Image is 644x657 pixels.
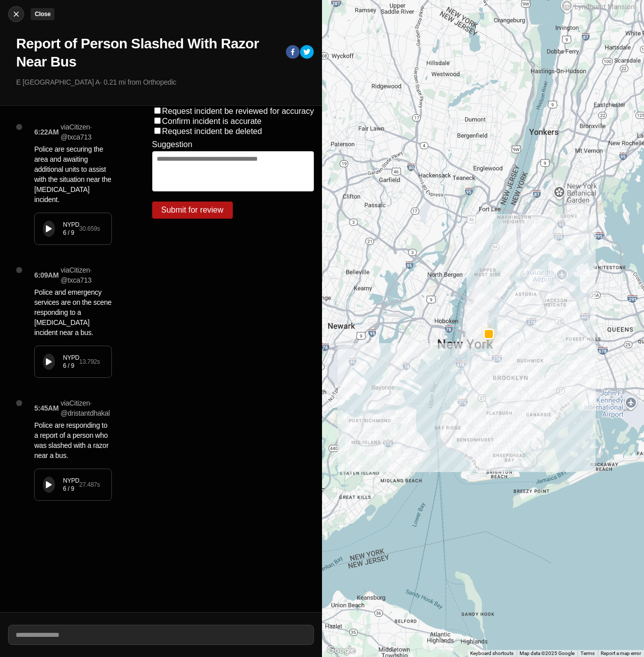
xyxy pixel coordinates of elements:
p: via Citizen · @ txca713 [60,265,111,285]
p: Police are responding to a report of a person who was slashed with a razor near a bus. [34,420,112,461]
a: Report a map error [601,650,641,656]
img: cancel [11,9,21,19]
div: 30.659 s [79,225,100,233]
div: NYPD 6 / 9 [63,221,79,237]
a: Terms [581,650,595,656]
span: Map data ©2025 Google [520,650,574,656]
p: 5:45AM [34,403,58,413]
div: NYPD 6 / 9 [63,354,79,370]
p: E [GEOGRAPHIC_DATA] A · 0.21 mi from Orthopedic [16,77,314,87]
p: 6:22AM [34,127,58,137]
img: Google [325,644,358,657]
button: Submit for review [152,202,233,219]
div: NYPD 6 / 9 [63,477,79,493]
button: facebook [286,45,300,61]
button: twitter [300,45,314,61]
small: Close [35,11,50,18]
h1: Report of Person Slashed With Razor Near Bus [16,35,278,71]
p: Police and emergency services are on the scene responding to a [MEDICAL_DATA] incident near a bus. [34,287,112,338]
label: Confirm incident is accurate [162,117,262,125]
div: 27.487 s [79,481,100,489]
a: Open this area in Google Maps (opens a new window) [325,644,358,657]
p: 6:09AM [34,270,58,280]
p: via Citizen · @ dristantdhakal [60,398,111,418]
p: Police are securing the area and awaiting additional units to assist with the situation near the ... [34,144,112,205]
label: Suggestion [152,140,192,149]
label: Request incident be reviewed for accuracy [162,107,314,115]
p: via Citizen · @ txca713 [60,122,111,142]
button: Keyboard shortcuts [470,650,513,657]
label: Request incident be deleted [162,127,262,136]
div: 13.792 s [79,358,100,366]
button: cancelClose [8,6,24,22]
